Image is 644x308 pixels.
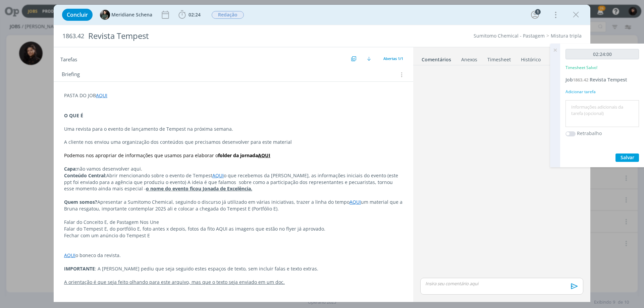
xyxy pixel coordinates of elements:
[474,33,545,39] a: Sumitomo Chemical - Pastagem
[64,226,403,232] p: Falar do Tempest E, do portfólio E, foto antes x depois, fotos da fito AQUI as imagens que estão ...
[64,219,403,226] p: Falar do Conceito E, de Pastagem Nos Une
[67,12,88,17] span: Concluir
[62,70,80,79] span: Briefing
[590,76,627,83] span: Revista Tempest
[64,152,218,159] span: Podemos nos apropriar de informações que usamos para elaborar o
[218,152,258,159] strong: folder da jornada
[212,172,224,179] a: AQUI
[189,11,201,18] span: 02:24
[64,265,403,272] p: : A [PERSON_NAME] pediu que seja seguido estes espaços de texto, sem incluir falas e texto extras.
[535,9,541,15] div: 1
[64,166,77,172] strong: Capa:
[350,199,361,205] a: AQUI
[383,56,403,61] span: Abertas 1/1
[367,57,371,61] img: arrow-down.svg
[258,152,270,159] a: AQUI
[111,12,152,17] span: Meridiane Schena
[54,5,590,302] div: dialog
[62,9,93,21] button: Concluir
[64,139,403,145] p: A cliente nos enviou uma organização dos conteúdos que precisamos desenvolver para este material
[566,89,639,95] div: Adicionar tarefa
[421,53,451,63] a: Comentários
[64,252,403,259] p: o boneco da revista.
[100,10,110,20] img: M
[146,185,252,192] u: o nome do evento ficou Jonada de Excelência.
[177,9,202,20] button: 02:24
[64,172,106,179] strong: Conteúdo Central:
[64,166,403,172] p: não vamos desenvolver aqui.
[64,232,403,239] p: Fechar com um anúncio do Tempest E
[487,53,511,63] a: Timesheet
[566,76,627,83] a: Job1863.42Revista Tempest
[530,9,540,20] button: 1
[64,279,285,285] u: A orientação é que seja feito olhando para este arquivo, mas que o texto seja enviado em um doc.
[64,172,403,192] p: Abrir mencionando sobre o evento de Tempest o que recebemos da [PERSON_NAME], as informações inic...
[60,55,77,63] span: Tarefas
[551,33,582,39] a: Mistura tripla
[211,11,244,19] button: Redação
[86,28,363,44] div: Revista Tempest
[212,11,244,19] span: Redação
[100,10,152,20] button: MMeridiane Schena
[621,154,634,161] span: Salvar
[64,112,83,119] strong: O QUE É
[577,130,602,137] label: Retrabalho
[64,199,97,205] strong: Quem somos?
[64,126,403,132] p: Uma revista para o evento de lançamento de Tempest na próxima semana.
[566,65,597,71] p: Timesheet Salvo!
[64,92,403,99] p: PASTA DO JOB
[96,92,107,99] a: AQUI
[573,77,588,83] span: 1863.42
[521,53,541,63] a: Histórico
[62,33,84,40] span: 1863.42
[64,252,75,258] a: AQUI
[64,199,403,212] p: Apresentar a Sumitomo Chemical, seguindo o discurso já utilizado em várias iniciativas, trazer a ...
[461,56,477,63] div: Anexos
[615,153,639,162] button: Salvar
[64,265,95,272] strong: IMPORTANTE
